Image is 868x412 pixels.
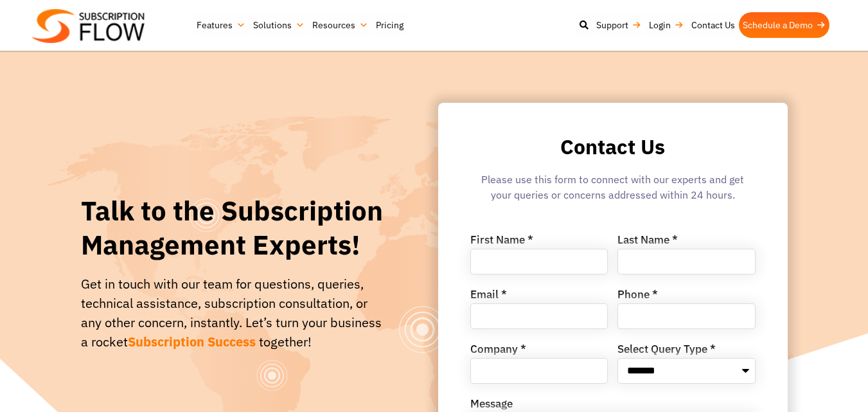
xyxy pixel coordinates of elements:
[128,333,256,350] span: Subscription Success
[739,12,829,38] a: Schedule a Demo
[470,135,756,159] h2: Contact Us
[470,172,756,209] div: Please use this form to connect with our experts and get your queries or concerns addressed withi...
[193,12,249,38] a: Features
[81,194,390,262] h1: Talk to the Subscription Management Experts!
[592,12,645,38] a: Support
[617,344,716,358] label: Select Query Type *
[687,12,739,38] a: Contact Us
[617,235,678,249] label: Last Name *
[470,344,526,358] label: Company *
[308,12,372,38] a: Resources
[470,289,507,303] label: Email *
[249,12,308,38] a: Solutions
[617,289,658,303] label: Phone *
[372,12,407,38] a: Pricing
[645,12,687,38] a: Login
[32,9,145,43] img: Subscriptionflow
[81,274,390,352] div: Get in touch with our team for questions, queries, technical assistance, subscription consultatio...
[470,235,533,249] label: First Name *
